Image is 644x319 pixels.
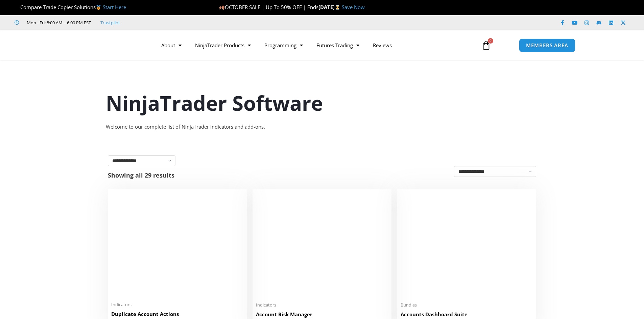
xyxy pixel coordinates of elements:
[401,302,533,308] span: Bundles
[111,193,243,298] img: Duplicate Account Actions
[526,43,568,48] span: MEMBERS AREA
[106,122,539,132] div: Welcome to our complete list of NinjaTrader indicators and add-ons.
[106,89,539,117] h1: NinjaTrader Software
[335,5,340,10] img: ⌛
[100,19,120,27] a: Trustpilot
[256,311,388,318] h2: Account Risk Manager
[154,37,188,53] a: About
[15,4,126,10] span: Compare Trade Copier Solutions
[401,311,533,318] h2: Accounts Dashboard Suite
[111,311,243,318] h2: Duplicate Account Actions
[111,302,243,308] span: Indicators
[15,5,20,10] img: 🏆
[519,38,575,52] a: MEMBERS AREA
[25,19,91,27] span: Mon - Fri: 8:00 AM – 6:00 PM EST
[154,37,474,53] nav: Menu
[219,5,224,10] img: 🍂
[471,35,501,55] a: 0
[108,172,174,178] p: Showing all 29 results
[401,193,533,298] img: Accounts Dashboard Suite
[258,37,310,53] a: Programming
[96,5,101,10] img: 🥇
[310,37,366,53] a: Futures Trading
[256,302,388,308] span: Indicators
[366,37,399,53] a: Reviews
[103,4,126,10] a: Start Here
[188,37,258,53] a: NinjaTrader Products
[318,4,342,10] strong: [DATE]
[342,4,365,10] a: Save Now
[454,166,536,177] select: Shop order
[69,33,141,57] img: LogoAI | Affordable Indicators – NinjaTrader
[219,4,318,10] span: OCTOBER SALE | Up To 50% OFF | Ends
[488,38,493,44] span: 0
[256,193,388,298] img: Account Risk Manager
